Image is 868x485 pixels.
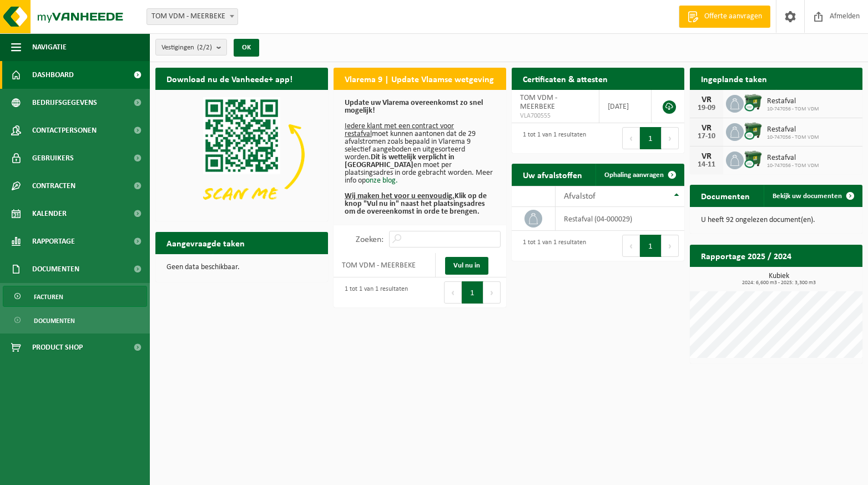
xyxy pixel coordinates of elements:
[155,39,227,55] button: Vestigingen(2/2)
[512,164,593,185] h2: Uw afvalstoffen
[162,39,212,56] span: Vestigingen
[767,163,819,169] span: 10-747056 - TOM VDM
[701,216,851,224] p: U heeft 92 ongelezen document(en).
[520,112,591,120] span: VLA700555
[695,124,718,133] div: VR
[32,33,67,61] span: Navigatie
[345,99,495,216] p: moet kunnen aantonen dat de 29 afvalstromen zoals bepaald in Vlarema 9 selectief aangeboden en ui...
[767,106,819,113] span: 10-747056 - TOM VDM
[445,257,488,275] a: Vul nu in
[767,154,819,163] span: Restafval
[155,232,256,254] h2: Aangevraagde taken
[32,144,74,172] span: Gebruikers
[32,172,75,200] span: Contracten
[147,9,238,24] span: TOM VDM - MEERBEKE
[147,8,238,25] span: TOM VDM - MEERBEKE
[512,68,619,89] h2: Certificaten & attesten
[596,164,683,186] a: Ophaling aanvragen
[34,286,63,307] span: Facturen
[32,334,83,361] span: Product Shop
[345,99,483,115] b: Update uw Vlarema overeenkomst zo snel mogelijk!
[3,310,147,331] a: Documenten
[767,97,819,106] span: Restafval
[662,127,679,149] button: Next
[334,68,505,89] h2: Vlarema 9 | Update Vlaamse wetgeving
[34,310,75,331] span: Documenten
[695,272,862,286] h3: Kubiek
[3,286,147,307] a: Facturen
[32,117,97,144] span: Contactpersonen
[744,93,763,112] img: WB-1100-CU
[767,125,819,134] span: Restafval
[520,94,557,111] span: TOM VDM - MEERBEKE
[155,90,328,219] img: Download de VHEPlus App
[767,134,819,141] span: 10-747056 - TOM VDM
[166,264,317,271] p: Geen data beschikbaar.
[695,133,718,140] div: 17-10
[690,68,778,89] h2: Ingeplande taken
[356,235,383,244] label: Zoeken:
[764,185,861,207] a: Bekijk uw documenten
[640,235,662,257] button: 1
[32,200,67,228] span: Kalender
[690,185,761,206] h2: Documenten
[690,245,803,266] h2: Rapportage 2025 / 2024
[32,228,75,255] span: Rapportage
[744,122,763,140] img: WB-1100-CU
[695,95,718,104] div: VR
[197,44,212,51] count: (2/2)
[773,193,842,200] span: Bekijk uw documenten
[556,207,684,231] td: restafval (04-000029)
[679,6,770,28] a: Offerte aanvragen
[462,281,483,304] button: 1
[695,161,718,169] div: 14-11
[695,280,862,286] span: 2024: 6,600 m3 - 2025: 3,300 m3
[604,171,664,179] span: Ophaling aanvragen
[334,253,436,277] td: TOM VDM - MEERBEKE
[32,61,74,89] span: Dashboard
[517,234,586,258] div: 1 tot 1 van 1 resultaten
[345,192,487,216] b: Klik op de knop "Vul nu in" naast het plaatsingsadres om de overeenkomst in orde te brengen.
[599,90,652,123] td: [DATE]
[695,104,718,112] div: 19-09
[366,176,398,185] a: onze blog.
[155,68,304,89] h2: Download nu de Vanheede+ app!
[564,192,596,201] span: Afvalstof
[483,281,501,304] button: Next
[345,153,455,169] b: Dit is wettelijk verplicht in [GEOGRAPHIC_DATA]
[695,152,718,161] div: VR
[744,150,763,169] img: WB-1100-CU
[32,255,79,283] span: Documenten
[339,280,408,305] div: 1 tot 1 van 1 resultaten
[662,235,679,257] button: Next
[234,39,259,57] button: OK
[702,11,765,22] span: Offerte aanvragen
[32,89,97,117] span: Bedrijfsgegevens
[622,127,640,149] button: Previous
[780,266,861,289] a: Bekijk rapportage
[345,122,454,138] u: Iedere klant met een contract voor restafval
[345,192,455,200] u: Wij maken het voor u eenvoudig.
[444,281,462,304] button: Previous
[517,126,586,150] div: 1 tot 1 van 1 resultaten
[640,127,662,149] button: 1
[622,235,640,257] button: Previous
